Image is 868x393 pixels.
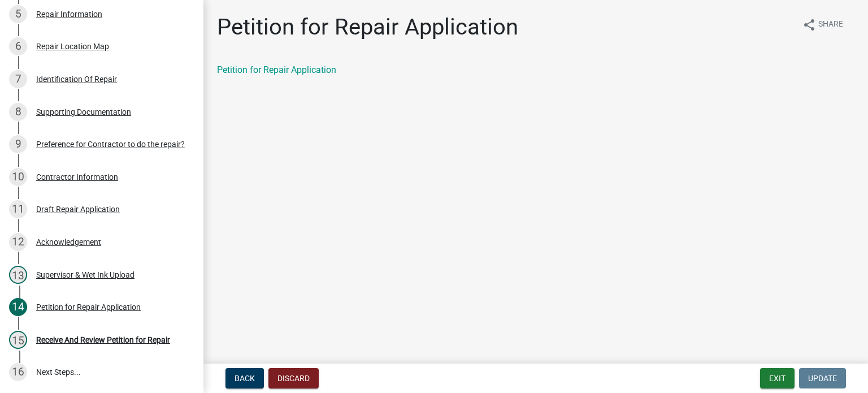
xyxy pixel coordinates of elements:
div: Supervisor & Wet Ink Upload [36,271,134,279]
div: 15 [9,331,27,349]
div: Draft Repair Application [36,205,120,213]
div: Acknowledgement [36,238,101,246]
div: Preference for Contractor to do the repair? [36,140,185,148]
div: 9 [9,135,27,153]
button: shareShare [793,14,852,36]
div: 10 [9,168,27,186]
div: 11 [9,200,27,218]
a: Petition for Repair Application [217,64,336,75]
div: 13 [9,266,27,284]
span: Back [235,374,255,383]
div: Repair Location Map [36,42,109,50]
div: Petition for Repair Application [36,303,141,311]
div: 14 [9,298,27,316]
div: Repair Information [36,10,102,18]
button: Update [799,368,846,388]
span: Update [808,374,837,383]
h1: Petition for Repair Application [217,14,518,41]
div: 5 [9,5,27,23]
button: Back [225,368,264,388]
div: 16 [9,363,27,381]
div: Contractor Information [36,173,118,181]
i: share [802,18,816,32]
div: 6 [9,37,27,55]
div: 12 [9,233,27,251]
div: Receive And Review Petition for Repair [36,336,170,344]
div: Identification Of Repair [36,75,117,83]
div: 8 [9,103,27,121]
div: 7 [9,70,27,88]
button: Exit [760,368,795,388]
button: Discard [268,368,319,388]
span: Share [818,18,843,32]
div: Supporting Documentation [36,108,131,116]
